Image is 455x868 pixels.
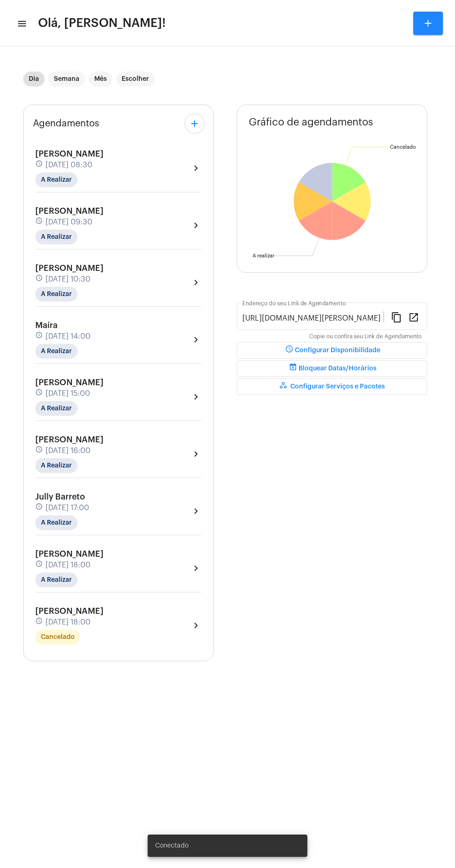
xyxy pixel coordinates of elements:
[190,391,201,402] mat-icon: chevron_right
[155,841,188,850] span: Conectado
[116,72,155,86] mat-chip: Escolher
[23,72,45,86] mat-chip: Dia
[408,311,419,322] mat-icon: open_in_new
[35,515,78,530] mat-chip: A Realizar
[35,331,44,342] mat-icon: schedule
[35,435,104,444] span: [PERSON_NAME]
[190,163,201,174] mat-icon: chevron_right
[391,311,402,322] mat-icon: content_copy
[35,630,80,644] mat-chip: Cancelado
[35,446,44,456] mat-icon: schedule
[284,347,380,354] span: Configurar Disponibilidade
[35,274,44,284] mat-icon: schedule
[35,150,104,158] span: [PERSON_NAME]
[45,161,92,169] span: [DATE] 08:30
[35,493,85,501] span: Jully Barreto
[422,18,434,29] mat-icon: add
[35,172,78,187] mat-chip: A Realizar
[45,561,91,569] span: [DATE] 18:00
[287,363,299,374] mat-icon: event_busy
[190,277,201,288] mat-icon: chevron_right
[35,550,104,558] span: [PERSON_NAME]
[253,253,274,258] text: A realizar
[390,145,416,150] text: Cancelado
[190,448,201,460] mat-icon: chevron_right
[35,287,78,302] mat-chip: A Realizar
[38,16,166,31] span: Olá, [PERSON_NAME]!
[45,332,91,341] span: [DATE] 14:00
[45,218,92,226] span: [DATE] 09:30
[190,334,201,345] mat-icon: chevron_right
[89,72,112,86] mat-chip: Mês
[35,160,44,170] mat-icon: schedule
[35,230,78,244] mat-chip: A Realizar
[35,401,78,416] mat-chip: A Realizar
[48,72,85,86] mat-chip: Semana
[35,217,44,227] mat-icon: schedule
[190,506,201,517] mat-icon: chevron_right
[190,220,201,231] mat-icon: chevron_right
[35,617,44,627] mat-icon: schedule
[237,342,427,359] button: Configurar Disponibilidade
[279,381,290,392] mat-icon: workspaces_outlined
[237,378,427,395] button: Configurar Serviços e Pacotes
[35,572,78,587] mat-chip: A Realizar
[35,207,104,215] span: [PERSON_NAME]
[35,388,44,399] mat-icon: schedule
[35,607,104,615] span: [PERSON_NAME]
[17,18,26,29] mat-icon: sidenav icon
[45,447,91,455] span: [DATE] 16:00
[35,321,58,329] span: Maíra
[284,345,295,356] mat-icon: schedule
[45,275,91,283] span: [DATE] 10:30
[242,314,383,322] input: Link
[35,458,78,473] mat-chip: A Realizar
[237,360,427,377] button: Bloquear Datas/Horários
[35,503,44,513] mat-icon: schedule
[35,344,78,359] mat-chip: A Realizar
[287,365,377,372] span: Bloquear Datas/Horários
[45,618,91,626] span: [DATE] 18:00
[35,378,104,387] span: [PERSON_NAME]
[45,504,89,512] span: [DATE] 17:00
[279,383,385,390] span: Configurar Serviços e Pacotes
[189,118,200,129] mat-icon: add
[35,560,44,570] mat-icon: schedule
[35,264,104,272] span: [PERSON_NAME]
[190,563,201,574] mat-icon: chevron_right
[190,620,201,631] mat-icon: chevron_right
[309,334,422,340] mat-hint: Copie ou confira seu Link de Agendamento
[33,118,99,129] span: Agendamentos
[249,117,373,128] span: Gráfico de agendamentos
[45,389,90,398] span: [DATE] 15:00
